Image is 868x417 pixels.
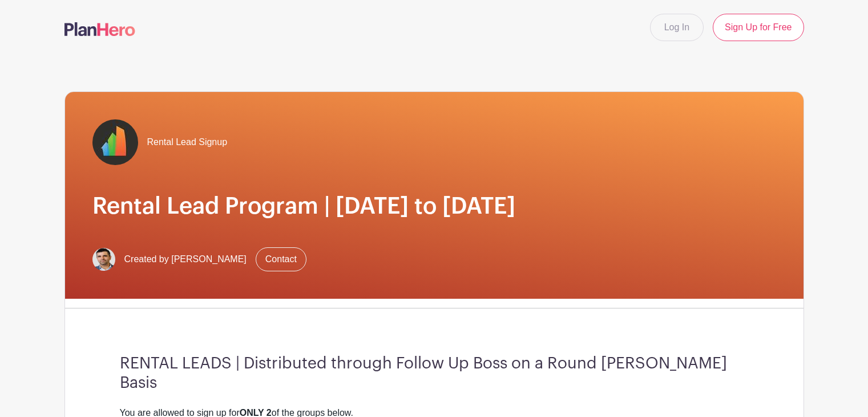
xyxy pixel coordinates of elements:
img: logo-507f7623f17ff9eddc593b1ce0a138ce2505c220e1c5a4e2b4648c50719b7d32.svg [64,22,135,36]
a: Contact [256,247,306,271]
h1: Rental Lead Program | [DATE] to [DATE] [92,193,776,220]
img: fulton-grace-logo.jpeg [92,119,138,165]
img: Screen%20Shot%202023-02-21%20at%2010.54.51%20AM.png [92,248,115,271]
a: Sign Up for Free [713,14,804,41]
h3: RENTAL LEADS | Distributed through Follow Up Boss on a Round [PERSON_NAME] Basis [120,354,749,392]
a: Log In [650,14,704,41]
span: Rental Lead Signup [147,135,228,149]
span: Created by [PERSON_NAME] [124,252,247,266]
